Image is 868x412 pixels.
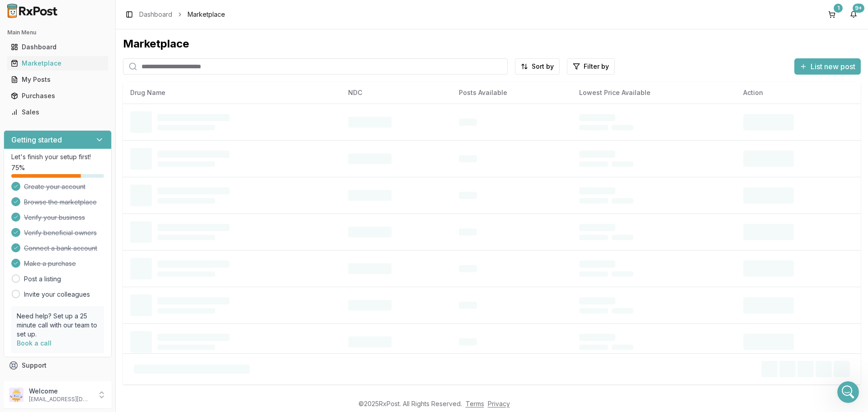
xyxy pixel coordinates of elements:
[567,58,615,75] button: Filter by
[24,182,85,191] span: Create your account
[22,377,52,386] span: Feedback
[139,10,225,19] nav: breadcrumb
[4,72,112,87] button: My Posts
[11,43,104,52] div: Dashboard
[44,5,103,11] h1: [PERSON_NAME]
[7,114,174,141] div: Manuel says…
[4,374,112,390] button: Feedback
[7,218,174,239] div: Manuel says…
[515,58,560,75] button: Sort by
[139,10,172,19] a: Dashboard
[11,75,104,84] div: My Posts
[14,244,97,253] div: added to your cart as well
[24,244,97,253] span: Connect a bank account
[123,37,861,51] div: Marketplace
[4,357,112,374] button: Support
[24,198,97,207] span: Browse the marketplace
[14,98,61,107] div: Yes sorry on it!
[6,4,23,21] button: go back
[24,290,90,299] a: Invite your colleagues
[532,62,554,71] span: Sort by
[11,91,104,100] div: Purchases
[794,58,861,75] button: List new post
[7,55,108,71] a: Marketplace
[26,5,40,19] img: Profile image for Manuel
[4,40,112,54] button: Dashboard
[9,388,24,402] img: User avatar
[155,293,170,307] button: Send a message…
[159,4,175,20] div: Close
[142,265,174,285] div: Great
[7,114,95,133] div: Mounjaros in your cart!
[14,223,124,232] div: I found 5 x $550 each if that is ok?
[29,387,92,396] p: Welcome
[11,59,104,68] div: Marketplace
[17,312,99,339] p: Need help? Set up a 25 minute call with our team to set up.
[7,238,174,265] div: Manuel says…
[7,39,108,55] a: Dashboard
[834,4,843,13] div: 1
[572,82,736,104] th: Lowest Price Available
[40,50,166,68] div: Geez! got another one.. can you find 2 boxes?? TY
[736,82,861,104] th: Action
[11,152,104,161] p: Let's finish your setup first!
[7,238,104,258] div: added to your cart as well
[14,119,88,128] div: Mounjaros in your cart!
[188,10,225,19] span: Marketplace
[8,277,173,293] textarea: Message…
[7,93,69,113] div: Yes sorry on it!
[11,108,104,117] div: Sales
[4,89,112,103] button: Purchases
[28,296,36,303] button: Gif picker
[33,152,174,190] div: Hello, we are looking for 5 bottles of [MEDICAL_DATA] 5mg #60 if you can find any. TY
[7,93,174,114] div: Manuel says…
[14,203,32,212] div: On it!
[14,296,21,303] button: Emoji picker
[24,259,76,268] span: Make a purchase
[7,88,108,104] a: Purchases
[7,29,108,36] h2: Main Menu
[7,152,174,197] div: JEFFREY says…
[7,45,174,81] div: JEFFREY says…
[7,104,108,120] a: Sales
[40,158,166,185] div: Hello, we are looking for 5 bottles of [MEDICAL_DATA] 5mg #60 if you can find any. TY
[142,4,159,21] button: Home
[7,81,174,93] div: [DATE]
[24,228,97,237] span: Verify beneficial owners
[7,9,174,45] div: JEFFREY says…
[149,271,166,280] div: Great
[466,400,484,407] a: Terms
[24,213,85,222] span: Verify your business
[29,396,92,403] p: [EMAIL_ADDRESS][DOMAIN_NAME]
[4,56,112,71] button: Marketplace
[17,339,52,347] a: Book a call
[837,381,859,403] iframe: Intercom live chat
[11,134,62,145] h3: Getting started
[123,82,341,104] th: Drug Name
[794,63,861,72] a: List new post
[853,4,864,13] div: 9+
[11,163,25,172] span: 75 %
[7,197,39,217] div: On it!
[341,82,452,104] th: NDC
[24,275,61,284] a: Post a listing
[488,400,510,407] a: Privacy
[846,7,861,22] button: 9+
[7,140,174,152] div: [DATE]
[4,4,61,18] img: RxPost Logo
[7,71,108,88] a: My Posts
[811,61,855,72] span: List new post
[4,105,112,119] button: Sales
[43,296,50,303] button: Upload attachment
[7,197,174,218] div: Manuel says…
[825,7,839,22] button: 1
[452,82,572,104] th: Posts Available
[33,45,174,73] div: Geez! got another one.. can you find 2 boxes?? TY
[7,218,132,238] div: I found 5 x $550 each if that is ok?
[7,265,174,286] div: JEFFREY says…
[584,62,609,71] span: Filter by
[44,11,88,20] p: Active 12h ago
